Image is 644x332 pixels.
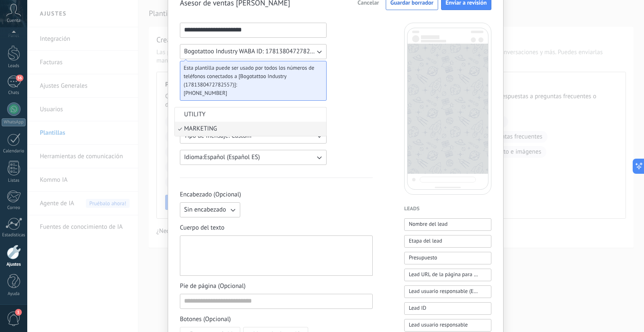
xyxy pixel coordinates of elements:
button: Bogotattoo Industry WABA ID: 1781380472782557 [180,44,327,59]
span: Idioma: Español (Español ES) [184,153,260,162]
span: Cuenta [7,18,21,24]
h4: Leads [404,205,491,213]
span: Lead URL de la página para compartir con los clientes [409,270,478,279]
span: Lead ID [409,304,426,312]
span: Presupuesto [409,254,437,262]
button: Idioma:Español (Español ES) [180,150,327,165]
span: Cuerpo del texto [180,224,373,232]
button: Lead ID [404,302,491,315]
button: Lead usuario responsable (Email) [404,285,491,298]
span: Encabezado (Opcional) [180,191,373,199]
span: Lead usuario responsable [409,321,468,329]
span: MARKETING [184,125,217,133]
div: Ayuda [2,291,26,297]
span: UTILITY [184,110,205,119]
span: Bogotattoo Industry WABA ID: 1781380472782557 [184,47,315,56]
span: 1 [15,309,22,316]
button: Nombre del lead [404,218,491,231]
div: Ajustes [2,262,26,267]
span: Botones (Opcional) [180,315,373,324]
span: Pie de página (Opcional) [180,282,373,290]
div: Chats [2,90,26,96]
button: Lead URL de la página para compartir con los clientes [404,269,491,281]
button: Etapa del lead [404,235,491,248]
span: Nombre del lead [409,220,448,228]
button: Presupuesto [404,252,491,264]
div: Listas [2,178,26,183]
span: Lead usuario responsable (Email) [409,287,478,295]
button: Sin encabezado [180,202,240,217]
span: Esta plantilla puede ser usado por todos los números de teléfonos conectados a [Bogotattoo Indust... [184,64,316,89]
button: Lead usuario responsable [404,319,491,332]
div: Estadísticas [2,233,26,238]
span: [PHONE_NUMBER] [184,89,316,97]
span: Sin encabezado [184,206,226,214]
div: WhatsApp [2,118,26,126]
div: Leads [2,63,26,69]
div: Calendario [2,149,26,154]
span: Etapa del lead [409,237,442,245]
span: 56 [16,75,23,81]
div: Correo [2,205,26,211]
